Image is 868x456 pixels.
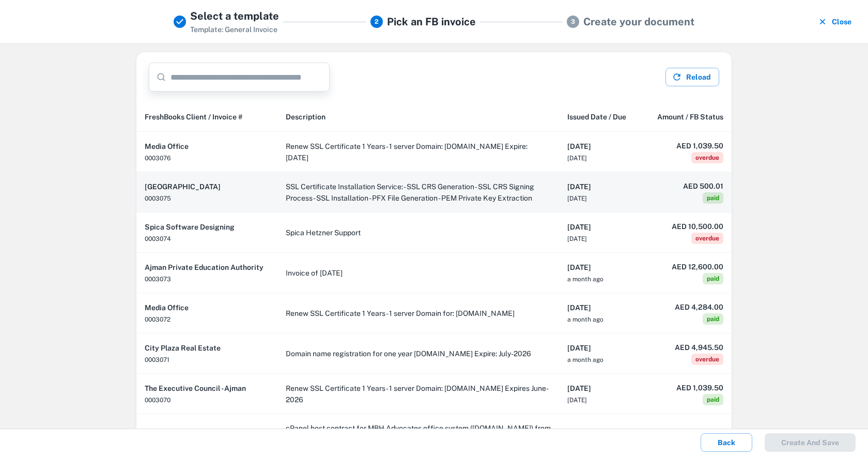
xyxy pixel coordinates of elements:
h6: Ajman Private Education Authority [145,262,269,273]
span: [DATE] [567,397,587,404]
h6: AED 500.01 [649,180,723,192]
span: Template: General Invoice [190,25,277,34]
span: Issued Date / Due [567,111,626,123]
span: [DATE] [567,195,587,202]
h6: [DATE] [567,383,633,394]
td: Domain name registration for one year [DOMAIN_NAME] Expire: July-2026 [277,333,559,374]
h6: The Executive Council - Ajman [145,383,269,394]
h6: Media Office [145,302,269,313]
h6: [DATE] [567,262,633,273]
span: 0003070 [145,397,171,404]
span: 0003071 [145,356,169,363]
span: 0003072 [145,316,171,323]
span: overdue [691,354,723,365]
span: paid [703,313,723,325]
h5: Create your document [583,14,694,29]
span: [DATE] [567,235,587,242]
span: paid [703,192,723,204]
span: 0003076 [145,155,171,162]
td: Renew SSL Certificate 1 Years - 1 server Domain for: [DOMAIN_NAME] [277,293,559,333]
h6: [DATE] [567,342,633,354]
h5: Pick an FB invoice [387,14,476,29]
h6: [DATE] [567,302,633,313]
text: 3 [571,18,575,25]
span: a month ago [567,276,603,283]
span: paid [703,394,723,405]
span: [DATE] [567,155,587,162]
h6: AED 12,600.00 [649,261,723,272]
h6: AED 4,945.50 [649,342,723,353]
h6: AED 4,284.00 [649,301,723,313]
h6: City Plaza Real Estate [145,342,269,354]
span: 0003075 [145,195,171,202]
span: a month ago [567,356,603,363]
h6: [GEOGRAPHIC_DATA] [145,181,269,192]
td: Renew SSL Certificate 1 Years - 1 server Domain: [DOMAIN_NAME] Expires June-2026 [277,374,559,414]
h6: [DATE] [567,221,633,233]
span: Description [286,111,326,123]
h6: AED 10,500.00 [649,221,723,232]
h6: Media Office [145,141,269,152]
button: Back [701,433,752,452]
button: Reload [665,68,719,86]
h6: AED 1,039.50 [649,382,723,393]
td: Invoice of [DATE] [277,253,559,293]
span: FreshBooks Client / Invoice # [145,111,243,123]
span: 0003074 [145,235,171,242]
td: SSL Certificate Installation Service: - SSL CRS Generation - SSL CRS Signing Process - SSL Instal... [277,172,559,212]
span: Amount / FB Status [657,111,723,123]
span: overdue [691,152,723,163]
h6: AED 1,039.50 [649,140,723,151]
h6: [DATE] [567,181,633,192]
h5: Select a template [190,8,279,24]
td: Renew SSL Certificate 1 Years - 1 server Domain: [DOMAIN_NAME] Expire: [DATE] [277,132,559,172]
span: a month ago [567,316,603,323]
button: Close [815,8,856,35]
h6: Spica Software Designing [145,221,269,233]
span: paid [703,273,723,284]
text: 2 [375,18,379,25]
td: Spica Hetzner Support [277,212,559,253]
h6: [DATE] [567,141,633,152]
span: 0003073 [145,276,171,283]
span: overdue [691,233,723,244]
